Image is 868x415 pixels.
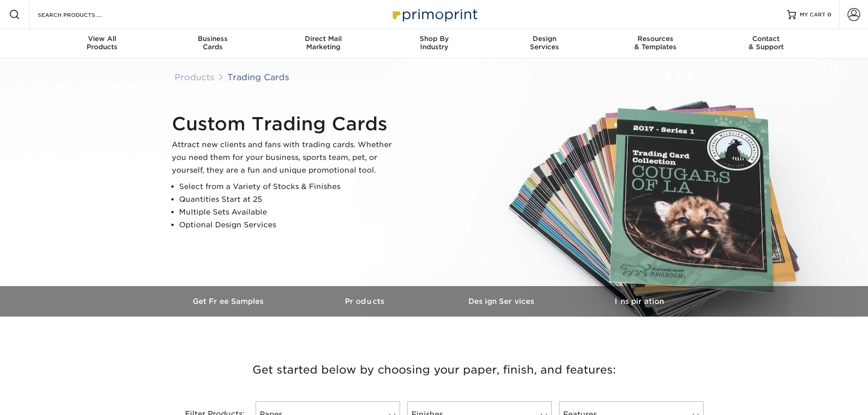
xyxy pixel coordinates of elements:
[489,35,600,43] span: Design
[179,193,400,206] li: Quantities Start at 25
[227,72,289,82] a: Trading Cards
[571,297,708,306] h3: Inspiration
[47,35,158,51] div: Products
[268,35,379,43] span: Direct Mail
[379,35,489,51] div: Industry
[161,286,298,317] a: Get Free Samples
[489,29,600,58] a: DesignServices
[157,35,268,43] span: Business
[37,9,126,20] input: SEARCH PRODUCTS.....
[489,35,600,51] div: Services
[379,29,489,58] a: Shop ByIndustry
[298,286,434,317] a: Products
[179,219,400,231] li: Optional Design Services
[179,180,400,193] li: Select from a Variety of Stocks & Finishes
[600,35,711,43] span: Resources
[434,286,571,317] a: Design Services
[47,35,158,43] span: View All
[168,349,701,390] h3: Get started below by choosing your paper, finish, and features:
[157,35,268,51] div: Cards
[827,11,832,18] span: 0
[571,286,708,317] a: Inspiration
[434,297,571,306] h3: Design Services
[298,297,434,306] h3: Products
[711,35,822,43] span: Contact
[268,35,379,51] div: Marketing
[600,35,711,51] div: & Templates
[47,29,158,58] a: View AllProducts
[157,29,268,58] a: BusinessCards
[175,72,215,82] a: Products
[161,297,298,306] h3: Get Free Samples
[172,138,400,177] p: Attract new clients and fans with trading cards. Whether you need them for your business, sports ...
[711,35,822,51] div: & Support
[389,5,480,24] img: Primoprint
[711,29,822,58] a: Contact& Support
[172,113,400,135] h1: Custom Trading Cards
[600,29,711,58] a: Resources& Templates
[379,35,489,43] span: Shop By
[800,11,826,19] span: MY CART
[268,29,379,58] a: Direct MailMarketing
[179,206,400,219] li: Multiple Sets Available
